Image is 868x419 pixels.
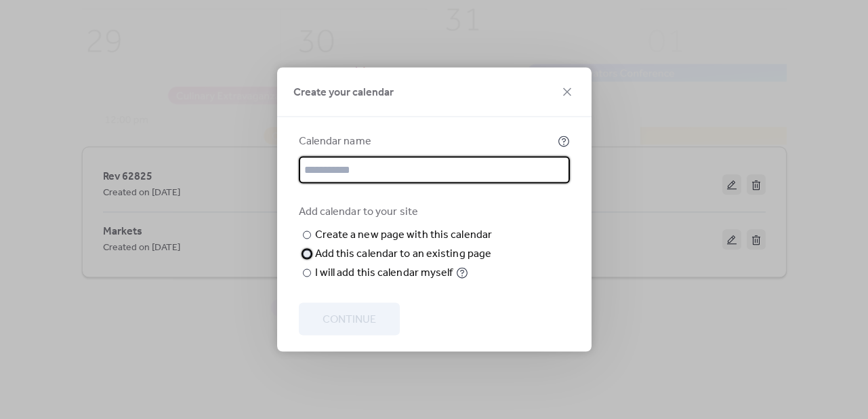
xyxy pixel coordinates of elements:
div: Calendar name [299,134,555,150]
div: I will add this calendar myself [315,265,453,281]
div: Add this calendar to an existing page [315,246,492,262]
span: Create your calendar [293,85,394,101]
div: Create a new page with this calendar [315,227,493,243]
div: Add calendar to your site [299,204,567,220]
